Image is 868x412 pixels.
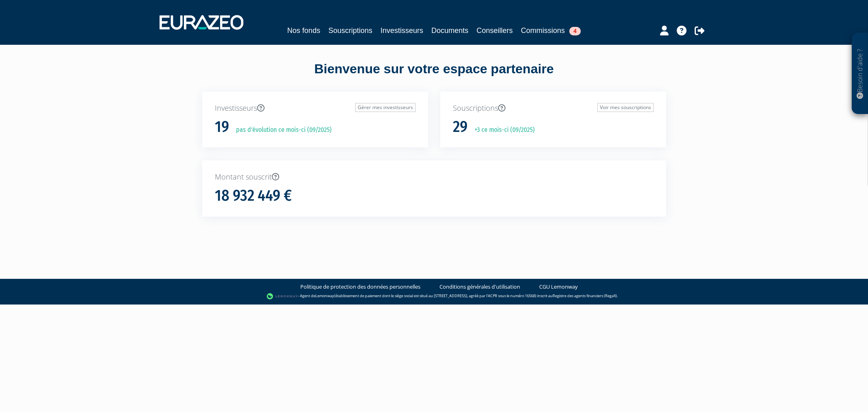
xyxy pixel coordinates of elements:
[215,118,229,136] h1: 19
[315,293,334,298] a: Lemonway
[521,25,581,36] a: Commissions4
[453,103,654,114] p: Souscriptions
[553,293,617,298] a: Registre des agents financiers (Regafi)
[328,25,372,36] a: Souscriptions
[453,118,468,136] h1: 29
[431,25,468,36] a: Documents
[469,125,535,135] p: +3 ce mois-ci (09/2025)
[300,283,420,291] a: Politique de protection des données personnelles
[597,103,654,112] a: Voir mes souscriptions
[477,25,513,36] a: Conseillers
[855,37,865,110] p: Besoin d'aide ?
[355,103,415,112] a: Gérer mes investisseurs
[539,283,578,291] a: CGU Lemonway
[196,60,672,92] div: Bienvenue sur votre espace partenaire
[215,103,415,114] p: Investisseurs
[267,292,298,300] img: logo-lemonway.png
[215,172,654,182] p: Montant souscrit
[439,283,520,291] a: Conditions générales d'utilisation
[8,292,860,300] div: - Agent de (établissement de paiement dont le siège social est situé au [STREET_ADDRESS], agréé p...
[380,25,423,36] a: Investisseurs
[230,125,332,135] p: pas d'évolution ce mois-ci (09/2025)
[215,187,292,204] h1: 18 932 449 €
[287,25,320,36] a: Nos fonds
[569,27,581,35] span: 4
[160,15,243,30] img: 1732889491-logotype_eurazeo_blanc_rvb.png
